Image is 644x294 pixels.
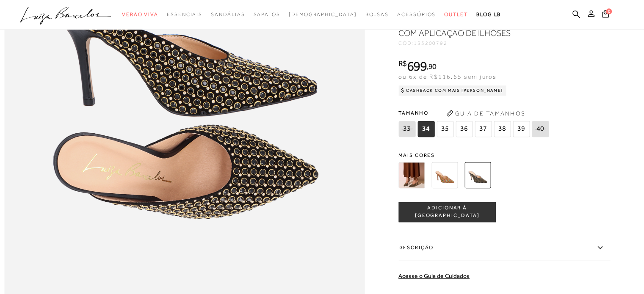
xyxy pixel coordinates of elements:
[476,11,501,17] span: BLOG LB
[417,121,434,137] span: 34
[398,272,470,279] a: Acesse o Guia de Cuidados
[398,107,551,119] span: Tamanho
[122,11,158,17] span: Verão Viva
[167,7,202,22] a: categoryNavScreenReaderText
[167,11,202,17] span: Essenciais
[600,9,611,21] button: 0
[365,7,389,22] a: categoryNavScreenReaderText
[532,121,549,137] span: 40
[464,162,491,188] img: MULE BICO FINO EM CAMURÇA PRETO COM APLICAÇÃO DE ILHÓSES
[289,11,357,17] span: [DEMOGRAPHIC_DATA]
[444,7,468,22] a: categoryNavScreenReaderText
[398,236,610,260] label: Descrição
[398,60,407,67] i: R$
[398,85,506,96] div: Cashback com Mais [PERSON_NAME]
[407,58,427,74] span: 699
[427,63,437,70] i: ,
[253,7,280,22] a: categoryNavScreenReaderText
[397,11,436,17] span: Acessórios
[398,41,568,46] div: CÓD:
[398,162,425,188] img: MULE BICO FINO EM CAMURÇA CAFÉ COM APLICAÇÃO DE ILHÓSES
[428,62,437,71] span: 90
[398,202,496,222] button: ADICIONAR À [GEOGRAPHIC_DATA]
[211,7,245,22] a: categoryNavScreenReaderText
[513,121,530,137] span: 39
[365,11,389,17] span: Bolsas
[475,121,492,137] span: 37
[444,11,468,17] span: Outlet
[398,121,415,137] span: 33
[399,205,495,220] span: ADICIONAR À [GEOGRAPHIC_DATA]
[397,7,436,22] a: categoryNavScreenReaderText
[122,7,158,22] a: categoryNavScreenReaderText
[494,121,511,137] span: 38
[398,73,496,80] span: ou 6x de R$116,65 sem juros
[431,162,458,188] img: MULE BICO FINO EM CAMURÇA CARAMELO COM APLICAÇÃO DE ILHÓSES
[476,7,501,22] a: BLOG LB
[437,121,453,137] span: 35
[398,153,610,158] span: Mais cores
[289,7,357,22] a: noSubCategoriesText
[456,121,473,137] span: 36
[211,11,245,17] span: Sandálias
[606,8,612,14] span: 0
[443,107,528,120] button: Guia de Tamanhos
[414,40,448,46] span: 133200792
[253,11,280,17] span: Sapatos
